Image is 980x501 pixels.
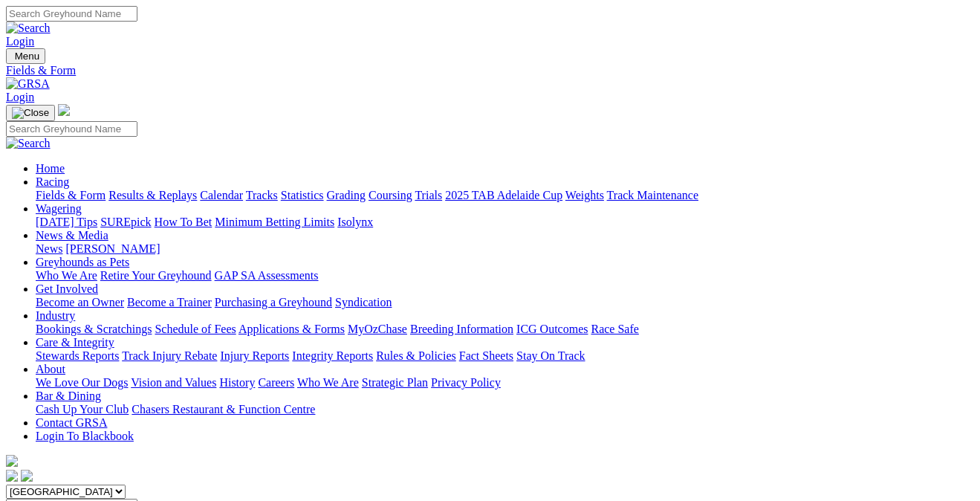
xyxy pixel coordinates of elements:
[516,323,588,335] a: ICG Outcomes
[36,416,107,429] a: Contact GRSA
[36,403,974,416] div: Bar & Dining
[36,349,974,363] div: Care & Integrity
[200,189,243,201] a: Calendar
[36,202,82,215] a: Wagering
[122,349,217,362] a: Track Injury Rebate
[36,309,75,322] a: Industry
[36,349,119,362] a: Stewards Reports
[36,242,62,255] a: News
[36,296,974,309] div: Get Involved
[100,216,151,228] a: SUREpick
[281,189,324,201] a: Statistics
[6,22,51,35] img: Search
[6,455,18,467] img: logo-grsa-white.png
[362,376,428,389] a: Strategic Plan
[6,6,137,22] input: Search
[337,216,373,228] a: Isolynx
[36,256,129,268] a: Greyhounds as Pets
[36,242,974,256] div: News & Media
[516,349,585,362] a: Stay On Track
[155,323,236,335] a: Schedule of Fees
[65,242,160,255] a: [PERSON_NAME]
[36,323,974,336] div: Industry
[410,323,513,335] a: Breeding Information
[132,403,315,416] a: Chasers Restaurant & Function Centre
[36,269,97,282] a: Who We Are
[108,189,197,201] a: Results & Replays
[6,91,34,103] a: Login
[36,363,65,375] a: About
[155,216,212,228] a: How To Bet
[335,296,392,308] a: Syndication
[36,269,974,282] div: Greyhounds as Pets
[36,162,65,175] a: Home
[415,189,442,201] a: Trials
[36,323,152,335] a: Bookings & Scratchings
[21,470,33,482] img: twitter.svg
[297,376,359,389] a: Who We Are
[6,48,45,64] button: Toggle navigation
[215,269,319,282] a: GAP SA Assessments
[12,107,49,119] img: Close
[376,349,456,362] a: Rules & Policies
[58,104,70,116] img: logo-grsa-white.png
[131,376,216,389] a: Vision and Values
[36,216,974,229] div: Wagering
[219,376,255,389] a: History
[459,349,513,362] a: Fact Sheets
[215,296,332,308] a: Purchasing a Greyhound
[36,229,108,242] a: News & Media
[36,175,69,188] a: Racing
[36,403,129,416] a: Cash Up Your Club
[100,269,212,282] a: Retire Your Greyhound
[36,390,101,402] a: Bar & Dining
[6,35,34,48] a: Login
[6,64,974,77] a: Fields & Form
[36,430,134,442] a: Login To Blackbook
[591,323,638,335] a: Race Safe
[246,189,278,201] a: Tracks
[445,189,562,201] a: 2025 TAB Adelaide Cup
[215,216,334,228] a: Minimum Betting Limits
[6,137,51,150] img: Search
[15,51,39,62] span: Menu
[238,323,345,335] a: Applications & Forms
[565,189,604,201] a: Weights
[6,105,55,121] button: Toggle navigation
[431,376,501,389] a: Privacy Policy
[36,282,98,295] a: Get Involved
[369,189,412,201] a: Coursing
[292,349,373,362] a: Integrity Reports
[36,376,974,390] div: About
[327,189,366,201] a: Grading
[36,216,97,228] a: [DATE] Tips
[348,323,407,335] a: MyOzChase
[220,349,289,362] a: Injury Reports
[36,189,974,202] div: Racing
[6,77,50,91] img: GRSA
[36,336,114,349] a: Care & Integrity
[127,296,212,308] a: Become a Trainer
[607,189,698,201] a: Track Maintenance
[258,376,294,389] a: Careers
[6,470,18,482] img: facebook.svg
[36,296,124,308] a: Become an Owner
[36,189,106,201] a: Fields & Form
[6,121,137,137] input: Search
[36,376,128,389] a: We Love Our Dogs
